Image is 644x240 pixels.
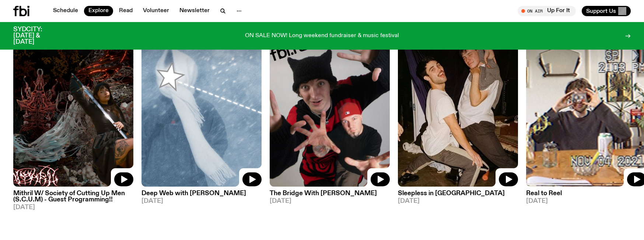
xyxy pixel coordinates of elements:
a: Newsletter [175,6,214,16]
a: Volunteer [139,6,174,16]
a: Mithril W/ Society of Cutting Up Men (S.C.U.M) - Guest Programming!![DATE] [13,187,133,211]
span: [DATE] [398,198,518,204]
h3: The Bridge With [PERSON_NAME] [270,190,390,197]
span: [DATE] [13,204,133,211]
span: [DATE] [270,198,390,204]
button: Support Us [582,6,631,16]
span: [DATE] [141,198,262,204]
a: Explore [84,6,113,16]
a: Deep Web with [PERSON_NAME][DATE] [141,187,262,204]
h3: Mithril W/ Society of Cutting Up Men (S.C.U.M) - Guest Programming!! [13,190,133,203]
h3: Deep Web with [PERSON_NAME] [141,190,262,197]
h3: Sleepless in [GEOGRAPHIC_DATA] [398,190,518,197]
a: Schedule [49,6,83,16]
img: Marcus Whale is on the left, bent to his knees and arching back with a gleeful look his face He i... [398,27,518,187]
span: Support Us [586,8,616,14]
a: The Bridge With [PERSON_NAME][DATE] [270,187,390,204]
p: ON SALE NOW! Long weekend fundraiser & music festival [245,33,399,39]
h3: SYDCITY: [DATE] & [DATE] [13,26,60,45]
a: Read [115,6,137,16]
button: On AirUp For It [518,6,576,16]
a: Sleepless in [GEOGRAPHIC_DATA][DATE] [398,187,518,204]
